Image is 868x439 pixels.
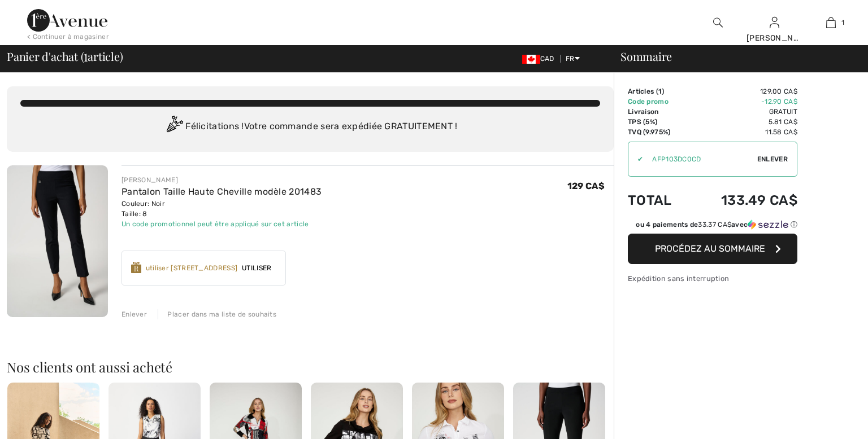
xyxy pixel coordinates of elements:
[698,221,731,229] span: 33.37 CA$
[658,87,662,95] span: 1
[689,107,797,117] td: Gratuit
[628,96,689,107] td: Code promo
[7,51,123,62] span: Panier d'achat ( article)
[655,243,765,254] span: Procédez au sommaire
[628,234,797,264] button: Procédez au sommaire
[566,55,580,63] span: FR
[522,55,559,63] span: CAD
[27,9,107,32] img: 1ère Avenue
[689,117,797,127] td: 5.81 CA$
[121,175,322,185] div: [PERSON_NAME]
[131,262,141,273] img: Reward-Logo.svg
[747,32,802,44] div: [PERSON_NAME]
[770,17,779,28] a: Se connecter
[121,309,147,319] div: Enlever
[146,263,238,273] div: utiliser [STREET_ADDRESS]
[84,48,88,63] span: 1
[636,219,797,230] div: ou 4 paiements de avec
[7,165,108,317] img: Pantalon Taille Haute Cheville modèle 201483
[121,186,322,197] a: Pantalon Taille Haute Cheville modèle 201483
[689,86,797,96] td: 129.00 CA$
[643,142,757,176] input: Code promo
[522,55,540,64] img: Canadian Dollar
[628,181,689,219] td: Total
[713,16,723,29] img: recherche
[826,16,836,29] img: Mon panier
[628,107,689,117] td: Livraison
[628,154,643,164] div: ✔
[7,360,614,374] h2: Nos clients ont aussi acheté
[237,263,276,273] span: Utiliser
[689,181,797,219] td: 133.49 CA$
[770,16,779,29] img: Mes infos
[748,219,788,230] img: Sezzle
[121,219,322,229] div: Un code promotionnel peut être appliqué sur cet article
[841,17,844,28] span: 1
[567,181,605,191] span: 129 CA$
[20,116,600,138] div: Félicitations ! Votre commande sera expédiée GRATUITEMENT !
[757,154,788,164] span: Enlever
[121,199,322,219] div: Couleur: Noir Taille: 8
[27,32,109,42] div: < Continuer à magasiner
[628,127,689,137] td: TVQ (9.975%)
[628,273,797,284] div: Expédition sans interruption
[163,116,185,138] img: Congratulation2.svg
[158,309,276,319] div: Placer dans ma liste de souhaits
[628,86,689,96] td: Articles ( )
[607,51,861,62] div: Sommaire
[628,117,689,127] td: TPS (5%)
[628,219,797,234] div: ou 4 paiements de33.37 CA$avecSezzle Cliquez pour en savoir plus sur Sezzle
[689,127,797,137] td: 11.58 CA$
[689,96,797,107] td: -12.90 CA$
[803,16,858,29] a: 1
